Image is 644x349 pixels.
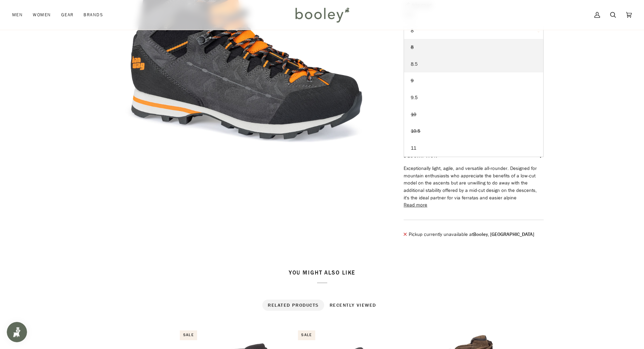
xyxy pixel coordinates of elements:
[411,111,416,118] span: 10
[180,330,197,340] div: Sale
[404,39,543,56] a: 8
[411,145,416,151] span: 11
[330,302,376,308] span: Recently viewed
[12,12,23,18] span: Men
[84,12,103,18] span: Brands
[473,231,534,238] strong: Booley, [GEOGRAPHIC_DATA]
[404,89,543,106] a: 9.5
[404,72,543,89] a: 9
[404,23,544,39] button: 8
[404,165,544,201] p: Exceptionally light, agile, and versatile all-rounder. Designed for mountain enthusiasts who appr...
[404,140,543,157] a: 11
[404,201,427,209] button: Read more
[33,12,51,18] span: Women
[61,12,74,18] span: Gear
[411,78,413,84] span: 9
[7,322,27,342] iframe: Button to open loyalty program pop-up
[324,300,382,311] button: Recently viewed
[409,231,534,238] p: Pickup currently unavailable at
[411,128,420,134] span: 10.5
[411,61,418,67] span: 8.5
[411,44,413,50] span: 8
[298,330,315,340] div: Sale
[89,269,555,283] h2: You might also like
[404,106,543,123] a: 10
[292,5,352,25] img: Booley
[268,302,319,308] span: Related products
[404,56,543,73] a: 8.5
[404,123,543,140] a: 10.5
[411,94,418,101] span: 9.5
[262,300,324,311] button: Related products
